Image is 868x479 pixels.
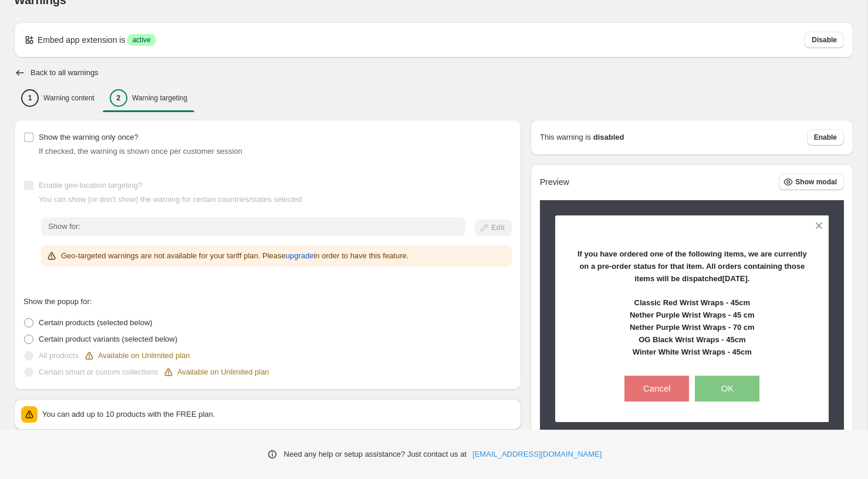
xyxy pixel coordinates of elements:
[812,35,837,45] span: Disable
[39,366,158,378] p: Certain smart or custom collections
[805,32,844,48] button: Disable
[110,89,127,107] div: 2
[42,409,514,420] p: You can add up to 10 products with the FREE plan.
[39,335,177,343] span: Certain product variants (selected below)
[39,318,153,327] span: Certain products (selected below)
[132,35,150,45] span: active
[722,274,750,283] span: [DATE].
[540,177,569,187] h2: Preview
[163,366,269,378] div: Available on Unlimited plan
[31,68,99,77] h2: Back to all warnings
[633,348,752,356] span: Winter White Wrist Wraps - 45cm
[83,350,190,362] div: Available on Unlimited plan
[540,131,591,143] p: This warning is
[624,376,689,402] button: Cancel
[132,93,187,103] p: Warning targeting
[39,181,142,190] span: Enable geo-location targeting?
[639,335,745,344] span: OG Black Wrist Wraps - 45cm
[472,448,602,460] a: [EMAIL_ADDRESS][DOMAIN_NAME]
[14,86,102,110] button: 1Warning content
[39,147,242,156] span: If checked, the warning is shown once per customer session
[630,311,755,319] span: Nether Purple Wrist Wraps - 45 cm
[21,89,39,107] div: 1
[48,222,80,231] span: Show for:
[634,298,751,307] span: Classic Red Wrist Wraps - 45cm
[286,250,314,262] span: upgrade
[39,133,139,141] span: Show the warning only once?
[593,131,624,143] strong: disabled
[23,297,92,306] span: Show the popup for:
[814,133,837,142] span: Enable
[61,250,408,262] p: Geo-targeted warnings are not available for your tariff plan. Please in order to have this feature.
[807,129,844,146] button: Enable
[779,174,844,190] button: Show modal
[795,177,837,187] span: Show modal
[38,34,125,46] p: Embed app extension is
[577,249,807,283] span: If you have ordered one of the following items, we are currently on a pre-order status for that i...
[39,195,302,204] span: You can show (or don't show) the warning for certain countries/states selected
[630,323,755,332] span: Nether Purple Wrist Wraps - 70 cm
[43,93,94,103] p: Warning content
[103,86,194,110] button: 2Warning targeting
[39,350,79,362] p: All products
[279,247,321,265] button: upgrade
[695,376,759,402] button: OK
